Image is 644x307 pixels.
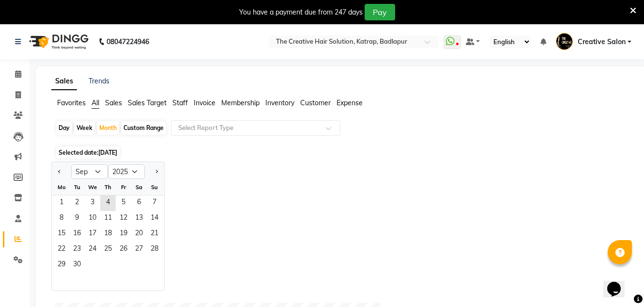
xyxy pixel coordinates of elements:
div: Day [56,121,72,135]
span: 18 [100,226,116,242]
span: 16 [69,226,85,242]
div: Tuesday, September 30, 2025 [69,258,85,273]
div: Sunday, September 7, 2025 [147,195,162,211]
div: Monday, September 22, 2025 [54,242,69,258]
div: Fr [116,179,131,195]
span: All [92,98,99,107]
span: 2 [69,195,85,211]
div: Tuesday, September 9, 2025 [69,211,85,226]
iframe: chat widget [603,268,634,297]
div: Friday, September 26, 2025 [116,242,131,258]
div: Sa [131,179,147,195]
span: 24 [85,242,100,258]
div: Su [147,179,162,195]
img: Creative Salon [556,33,573,50]
span: 30 [69,258,85,273]
div: Monday, September 8, 2025 [54,211,69,226]
div: Thursday, September 11, 2025 [100,211,116,226]
span: Sales Target [128,98,167,107]
div: Tuesday, September 23, 2025 [69,242,85,258]
div: Sunday, September 21, 2025 [147,226,162,242]
span: 12 [116,211,131,226]
button: Pay [365,4,395,20]
div: Saturday, September 6, 2025 [131,195,147,211]
div: We [85,179,100,195]
div: Friday, September 12, 2025 [116,211,131,226]
span: 21 [147,226,162,242]
span: 26 [116,242,131,258]
span: [DATE] [98,149,117,156]
span: Favorites [57,98,86,107]
span: Staff [172,98,188,107]
div: Tuesday, September 16, 2025 [69,226,85,242]
span: 7 [147,195,162,211]
a: Trends [89,77,109,85]
span: 3 [85,195,100,211]
span: Sales [105,98,122,107]
div: Wednesday, September 24, 2025 [85,242,100,258]
div: Tuesday, September 2, 2025 [69,195,85,211]
span: 9 [69,211,85,226]
span: 19 [116,226,131,242]
span: 5 [116,195,131,211]
span: 6 [131,195,147,211]
span: 29 [54,258,69,273]
button: Previous month [56,164,63,179]
div: Sunday, September 14, 2025 [147,211,162,226]
span: 22 [54,242,69,258]
div: Wednesday, September 17, 2025 [85,226,100,242]
div: Thursday, September 18, 2025 [100,226,116,242]
div: Week [74,121,95,135]
div: Mo [54,179,69,195]
div: Saturday, September 13, 2025 [131,211,147,226]
div: Monday, September 15, 2025 [54,226,69,242]
span: 14 [147,211,162,226]
span: 8 [54,211,69,226]
div: Thursday, September 4, 2025 [100,195,116,211]
div: Wednesday, September 3, 2025 [85,195,100,211]
span: 4 [100,195,116,211]
span: Invoice [194,98,215,107]
img: logo [25,28,91,55]
div: Friday, September 19, 2025 [116,226,131,242]
div: Sunday, September 28, 2025 [147,242,162,258]
div: Monday, September 29, 2025 [54,258,69,273]
span: 1 [54,195,69,211]
div: Saturday, September 27, 2025 [131,242,147,258]
div: You have a payment due from 247 days [239,7,363,17]
span: Inventory [265,98,294,107]
span: Creative Salon [578,37,626,47]
button: Next month [153,164,160,179]
span: Expense [337,98,363,107]
span: 17 [85,226,100,242]
div: Custom Range [121,121,166,135]
b: 08047224946 [107,28,149,55]
span: 20 [131,226,147,242]
div: Month [97,121,119,135]
div: Friday, September 5, 2025 [116,195,131,211]
span: 28 [147,242,162,258]
span: Selected date: [56,146,120,159]
span: 27 [131,242,147,258]
div: Thursday, September 25, 2025 [100,242,116,258]
div: Monday, September 1, 2025 [54,195,69,211]
div: Wednesday, September 10, 2025 [85,211,100,226]
span: 23 [69,242,85,258]
span: 13 [131,211,147,226]
span: Membership [221,98,260,107]
div: Tu [69,179,85,195]
select: Select month [71,164,108,179]
a: Sales [51,73,77,90]
span: 10 [85,211,100,226]
span: 15 [54,226,69,242]
span: Customer [300,98,331,107]
select: Select year [108,164,145,179]
div: Saturday, September 20, 2025 [131,226,147,242]
span: 25 [100,242,116,258]
div: Th [100,179,116,195]
span: 11 [100,211,116,226]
